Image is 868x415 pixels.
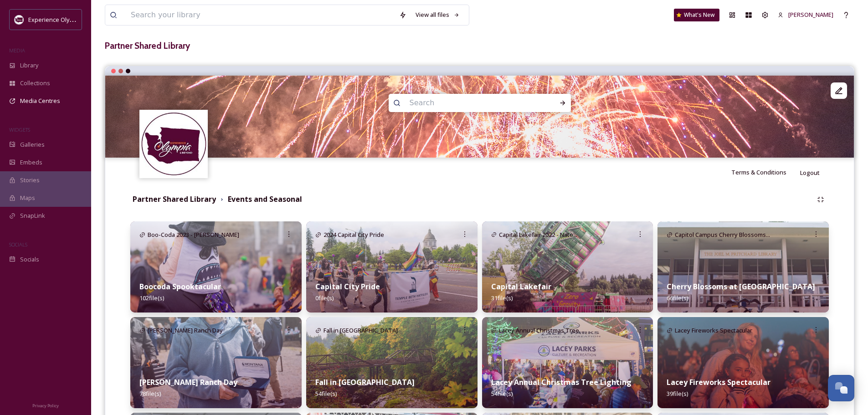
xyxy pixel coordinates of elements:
[32,403,59,409] span: Privacy Policy
[674,9,719,21] a: What's New
[126,5,395,25] input: Search your library
[731,167,800,178] a: Terms & Conditions
[405,93,530,113] input: Search
[20,158,42,167] span: Embeds
[141,111,207,177] img: download.jpeg
[499,231,577,239] span: Capital Lakefair 2022 - Nate...
[788,10,833,19] span: [PERSON_NAME]
[411,6,464,24] a: View all files
[667,294,688,302] span: 66 file(s)
[306,221,478,313] img: 46dcb40b-05b3-44b9-9289-93c3b399303a.jpg
[315,377,415,387] strong: Fall in [GEOGRAPHIC_DATA]
[105,76,854,158] img: Tumwater Fourth of July (27).jpg
[20,61,38,70] span: Library
[667,389,688,398] span: 39 file(s)
[32,400,59,410] a: Privacy Policy
[773,6,838,24] a: [PERSON_NAME]
[828,375,854,401] button: Open Chat
[20,194,35,202] span: Maps
[482,221,653,313] img: 2664bb20-cde4-46d3-8e2d-9e4598017470.jpg
[20,176,40,184] span: Stories
[675,231,770,239] span: Capitol Campus Cherry Blossoms...
[9,47,25,54] span: MEDIA
[20,211,45,220] span: SnapLink
[315,294,334,302] span: 0 file(s)
[148,231,239,239] span: Boo-Coda 2023 - [PERSON_NAME]
[15,15,24,24] img: download.jpeg
[228,194,302,204] strong: Events and Seasonal
[306,317,478,408] img: 823c9382-b776-4b1f-b402-035f844d5761.jpg
[667,282,815,292] strong: Cherry Blossoms at [GEOGRAPHIC_DATA]
[324,231,384,239] span: 2024 Capital City Pride
[657,221,829,313] img: 339e8675-5f41-4d5c-b4cb-eec0fd03f562.jpg
[20,79,50,87] span: Collections
[731,168,786,176] span: Terms & Conditions
[491,282,551,292] strong: Capital Lakefair
[9,126,30,133] span: WIDGETS
[148,326,223,335] span: [PERSON_NAME] Ranch Day
[139,282,221,292] strong: Boocoda Spooktacular
[20,140,45,149] span: Galleries
[324,326,398,335] span: Fall in [GEOGRAPHIC_DATA]
[139,294,164,302] span: 102 file(s)
[800,169,820,177] span: Logout
[139,389,161,398] span: 78 file(s)
[130,317,302,408] img: 24e5af3a-7ab0-4d58-92f2-b560957fec0c.jpg
[315,282,380,292] strong: Capital City Pride
[315,389,337,398] span: 54 file(s)
[491,389,513,398] span: 54 file(s)
[482,317,653,408] img: 51f506b8-f267-401a-9e29-2b4c7e7ef4b8.jpg
[9,241,27,248] span: SOCIALS
[491,377,632,387] strong: Lacey Annual Christmas Tree Lighting
[105,39,854,52] h3: Partner Shared Library
[139,377,237,387] strong: [PERSON_NAME] Ranch Day
[130,221,302,313] img: 01dfedb3-f9ab-4218-ac58-566c60a655a5.jpg
[133,194,216,204] strong: Partner Shared Library
[657,317,829,408] img: 823b990b-eeba-43bf-983c-afe599b3890c.jpg
[491,294,513,302] span: 31 file(s)
[667,377,770,387] strong: Lacey Fireworks Spectacular
[499,326,583,335] span: Lacey Annual Christmas Tree...
[28,15,82,24] span: Experience Olympia
[20,97,60,105] span: Media Centres
[675,326,752,335] span: Lacey Fireworks Spectacular
[20,255,39,264] span: Socials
